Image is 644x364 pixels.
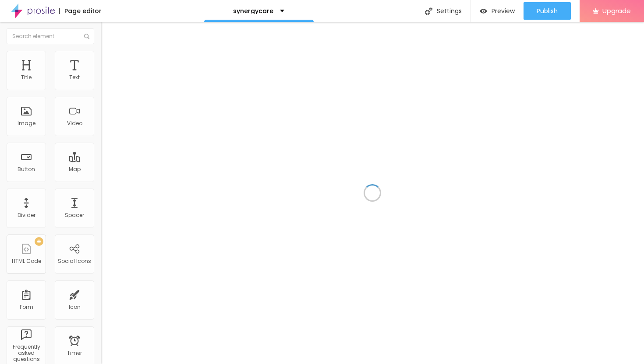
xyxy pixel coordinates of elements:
div: Form [20,304,33,310]
div: Page editor [59,8,102,14]
div: HTML Code [12,258,41,264]
div: Text [69,74,80,80]
div: Spacer [65,212,84,218]
img: Icone [84,34,89,39]
input: Search element [7,28,94,44]
span: Publish [537,7,558,14]
div: Image [18,120,35,126]
span: Preview [492,7,515,14]
div: Title [21,74,32,80]
p: synergycare [233,8,273,14]
div: Timer [67,350,82,356]
button: Publish [524,2,571,20]
img: view-1.svg [480,7,487,15]
div: Map [69,166,81,172]
button: Preview [471,2,524,20]
div: Video [67,120,82,126]
div: Frequently asked questions [9,344,43,363]
div: Icon [69,304,81,310]
div: Social Icons [58,258,91,264]
span: Upgrade [602,7,631,14]
img: Icone [425,7,432,15]
div: Button [18,166,35,172]
div: Divider [18,212,35,218]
